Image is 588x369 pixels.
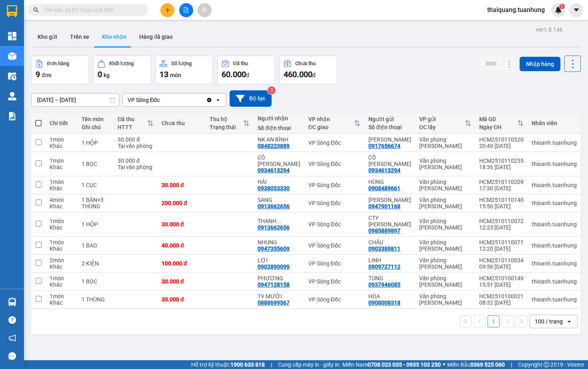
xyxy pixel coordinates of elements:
div: 1 BỌC [82,161,110,167]
div: 0908489661 [368,185,400,191]
div: thioanh.tuanhung [532,278,577,285]
div: 15:56 [DATE] [479,203,524,209]
span: kg [104,72,110,78]
div: Khác [50,143,74,149]
div: Văn phòng [PERSON_NAME] [419,218,471,231]
div: HCM2510100149 [479,275,524,281]
div: CTY KIM HOÀN [368,215,411,227]
div: ĐC giao [308,124,354,130]
div: 15:51 [DATE] [479,281,524,288]
div: Tại văn phòng [118,143,154,149]
div: Ngày ĐH [479,124,517,130]
div: NK AN BÌNH [258,136,300,143]
div: 08:32 [DATE] [479,299,524,306]
span: Cung cấp máy in - giấy in: [278,360,340,369]
div: VP Sông Đốc [308,221,360,227]
div: 30.000 đ [118,136,154,143]
div: VP Sông Đốc [308,278,360,285]
svg: open [566,318,572,325]
button: Khối lượng0kg [93,56,151,84]
span: | [511,360,512,369]
button: Hàng đã giao [133,27,179,46]
div: HCM2510110072 [479,218,524,224]
span: file-add [183,7,189,13]
input: Select a date range. [32,94,119,106]
div: 30.000 đ [118,158,154,164]
sup: 1 [559,4,565,9]
span: 1 [560,4,563,9]
button: file-add [179,3,193,17]
div: Số điện thoại [368,124,411,130]
div: 1 CỤC [82,182,110,188]
div: Tên món [82,116,110,122]
span: Miền Bắc [447,360,505,369]
div: 0938053330 [258,185,290,191]
img: warehouse-icon [8,72,16,80]
div: 1 HỘP [82,221,110,227]
span: question-circle [8,316,16,324]
div: Khác [50,185,74,191]
strong: 1900 633 818 [230,361,265,368]
div: thioanh.tuanhung [532,182,577,188]
div: CÔ HOÀNG [258,154,300,167]
div: thioanh.tuanhung [532,296,577,303]
div: Đã thu [233,61,248,66]
th: Toggle SortBy [206,113,254,134]
svg: Clear value [206,97,212,103]
span: Hỗ trợ kỹ thuật: [191,360,265,369]
div: 1 món [50,136,74,143]
div: 0934613294 [258,167,290,174]
div: 09:56 [DATE] [479,263,524,270]
div: Chưa thu [295,61,316,66]
div: Nhân viên [532,120,577,126]
div: LINH [368,257,411,263]
th: Toggle SortBy [475,113,528,134]
div: Đã thu [118,116,147,122]
span: đ [312,72,316,78]
div: 0917656674 [368,143,400,149]
div: BẢO TÍN [368,136,411,143]
div: 40.000 đ [162,242,202,249]
div: Văn phòng [PERSON_NAME] [419,136,471,149]
div: 0902890099 [258,263,290,270]
div: 30.000 đ [162,296,202,303]
div: VP gửi [419,116,465,122]
div: 0947901168 [368,203,400,209]
div: 12:20 [DATE] [479,245,524,252]
button: Chưa thu460.000đ [279,56,337,84]
div: Khác [50,263,74,270]
div: Mã GD [479,116,517,122]
span: ... [276,218,281,224]
img: warehouse-icon [8,52,16,60]
div: Số điện thoại [258,125,300,131]
div: HCM2510110320 [479,136,524,143]
span: 13 [160,70,168,79]
div: Người nhận [258,115,300,122]
div: thioanh.tuanhung [532,260,577,267]
svg: open [215,97,221,103]
div: CHÂU [368,239,411,245]
div: Văn phòng [PERSON_NAME] [419,239,471,252]
div: 4 món [50,197,74,203]
div: Văn phòng [PERSON_NAME] [419,257,471,270]
div: LỢI [258,257,300,263]
div: VP Sông Đốc [308,260,360,267]
div: Văn phòng [PERSON_NAME] [419,158,471,170]
div: VP Sông Đốc [308,182,360,188]
th: Toggle SortBy [415,113,475,134]
div: VP Sông Đốc [308,242,360,249]
div: VP Sông Đốc [308,200,360,206]
div: 1 BỌC [82,278,110,285]
button: Kho nhận [96,27,133,46]
div: 200.000 đ [162,200,202,206]
div: CÔ HOÀNG [368,154,411,167]
div: Đơn hàng [47,61,69,66]
div: 0888699567 [258,299,290,306]
div: 0937946085 [368,281,400,288]
div: TÙNG [368,275,411,281]
button: Đơn hàng9đơn [31,56,89,84]
button: Trên xe [64,27,96,46]
div: 18:36 [DATE] [479,164,524,170]
div: 0848223889 [258,143,290,149]
div: 0913662656 [258,224,290,231]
